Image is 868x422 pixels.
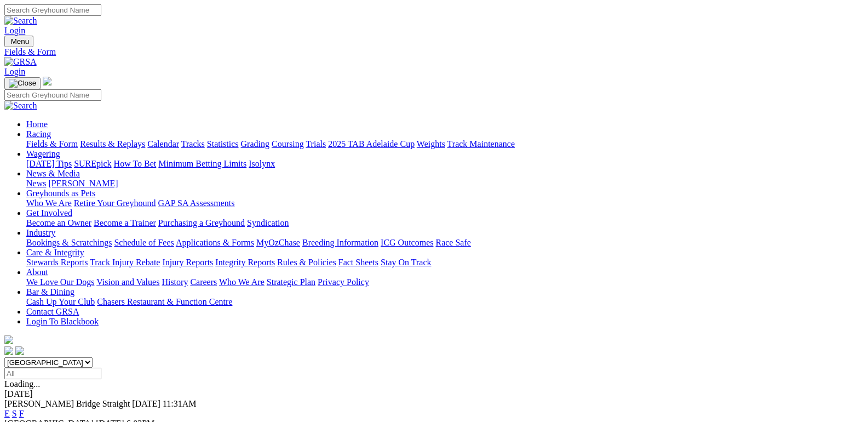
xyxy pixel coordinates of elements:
a: Fields & Form [26,139,78,149]
img: logo-grsa-white.png [43,77,51,85]
img: Close [9,79,36,88]
a: GAP SA Assessments [158,198,235,208]
a: E [4,409,10,418]
a: Greyhounds as Pets [26,189,95,198]
span: [DATE] [132,399,160,408]
a: Statistics [207,139,239,149]
a: Purchasing a Greyhound [158,218,245,227]
a: Home [26,119,48,129]
a: Privacy Policy [318,277,369,287]
a: Breeding Information [302,238,378,247]
a: Login [4,26,25,35]
img: GRSA [4,57,37,67]
a: Fields & Form [4,47,864,57]
a: [DATE] Tips [26,159,72,168]
a: Integrity Reports [215,258,275,267]
span: 11:31AM [163,399,197,408]
a: Trials [306,139,326,149]
a: Become an Owner [26,218,91,227]
div: [DATE] [4,389,864,399]
span: Loading... [4,379,40,389]
a: Care & Integrity [26,248,84,257]
a: News [26,179,46,188]
a: Syndication [247,218,289,227]
div: Wagering [26,159,864,169]
a: Tracks [181,139,205,149]
a: Get Involved [26,208,72,218]
div: News & Media [26,179,864,189]
div: Industry [26,238,864,248]
a: Weights [417,139,445,149]
div: Care & Integrity [26,258,864,267]
a: S [12,409,17,418]
a: Bookings & Scratchings [26,238,112,247]
input: Search [4,89,101,101]
input: Search [4,4,101,16]
a: Stay On Track [381,258,431,267]
a: Calendar [147,139,179,149]
a: Vision and Values [96,277,159,287]
a: Track Injury Rebate [90,258,160,267]
img: Search [4,16,37,26]
a: ICG Outcomes [381,238,433,247]
div: Greyhounds as Pets [26,198,864,208]
img: facebook.svg [4,346,13,355]
a: SUREpick [74,159,111,168]
span: [PERSON_NAME] Bridge Straight [4,399,130,408]
a: Careers [190,277,217,287]
a: Grading [241,139,269,149]
a: Login To Blackbook [26,317,99,326]
a: Contact GRSA [26,307,79,316]
a: About [26,267,48,277]
a: Coursing [272,139,304,149]
a: Who We Are [219,277,265,287]
a: Schedule of Fees [114,238,174,247]
button: Toggle navigation [4,77,41,89]
a: Race Safe [435,238,470,247]
div: Get Involved [26,218,864,228]
a: We Love Our Dogs [26,277,94,287]
a: Track Maintenance [447,139,515,149]
a: Isolynx [249,159,275,168]
a: History [162,277,188,287]
a: Racing [26,129,51,139]
button: Toggle navigation [4,36,33,47]
div: Bar & Dining [26,297,864,307]
img: logo-grsa-white.png [4,335,13,344]
a: Bar & Dining [26,287,74,296]
a: How To Bet [114,159,157,168]
a: Wagering [26,149,60,158]
a: Minimum Betting Limits [158,159,246,168]
a: Login [4,67,25,76]
div: About [26,277,864,287]
input: Select date [4,368,101,379]
a: News & Media [26,169,80,178]
a: Fact Sheets [338,258,378,267]
a: Results & Replays [80,139,145,149]
div: Racing [26,139,864,149]
img: Search [4,101,37,111]
a: Cash Up Your Club [26,297,95,306]
a: [PERSON_NAME] [48,179,118,188]
a: 2025 TAB Adelaide Cup [328,139,415,149]
a: Retire Your Greyhound [74,198,156,208]
a: MyOzChase [256,238,300,247]
a: Injury Reports [162,258,213,267]
a: Industry [26,228,55,237]
a: Rules & Policies [277,258,336,267]
a: Who We Are [26,198,72,208]
span: Menu [11,37,29,45]
a: F [19,409,24,418]
a: Stewards Reports [26,258,88,267]
a: Strategic Plan [267,277,315,287]
a: Chasers Restaurant & Function Centre [97,297,232,306]
a: Applications & Forms [176,238,254,247]
img: twitter.svg [15,346,24,355]
a: Become a Trainer [94,218,156,227]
